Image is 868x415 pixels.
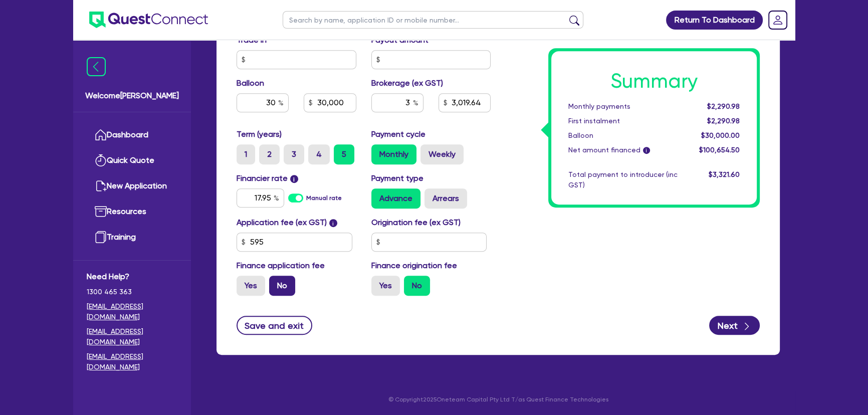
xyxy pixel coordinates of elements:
[237,276,265,296] label: Yes
[283,11,583,29] input: Search by name, application ID or mobile number...
[371,144,416,164] label: Monthly
[568,69,740,93] h1: Summary
[89,12,208,28] img: quest-connect-logo-blue
[87,173,177,199] a: New Application
[765,7,791,33] a: Dropdown toggle
[709,316,760,335] button: Next
[561,169,685,190] div: Total payment to introducer (inc GST)
[237,77,264,89] label: Balloon
[87,351,177,372] a: [EMAIL_ADDRESS][DOMAIN_NAME]
[237,128,282,140] label: Term (years)
[87,148,177,173] a: Quick Quote
[87,122,177,148] a: Dashboard
[237,316,312,335] button: Save and exit
[87,225,177,250] a: Training
[237,144,255,164] label: 1
[209,395,787,404] p: © Copyright 2025 Oneteam Capital Pty Ltd T/as Quest Finance Technologies
[371,260,457,272] label: Finance origination fee
[306,193,342,202] label: Manual rate
[334,144,354,164] label: 5
[259,144,280,164] label: 2
[371,172,423,184] label: Payment type
[95,180,107,192] img: new-application
[237,172,298,184] label: Financier rate
[284,144,304,164] label: 3
[709,170,740,178] span: $3,321.60
[371,217,461,229] label: Origination fee (ex GST)
[269,276,295,296] label: No
[87,271,177,283] span: Need Help?
[561,116,685,126] div: First instalment
[95,154,107,166] img: quick-quote
[308,144,330,164] label: 4
[85,90,179,102] span: Welcome [PERSON_NAME]
[666,11,763,30] a: Return To Dashboard
[290,175,298,183] span: i
[87,57,106,76] img: icon-menu-close
[371,276,400,296] label: Yes
[707,117,740,125] span: $2,290.98
[237,260,325,272] label: Finance application fee
[701,131,740,139] span: $30,000.00
[87,287,177,297] span: 1300 465 363
[404,276,430,296] label: No
[237,217,327,229] label: Application fee (ex GST)
[95,231,107,243] img: training
[561,145,685,155] div: Net amount financed
[87,301,177,322] a: [EMAIL_ADDRESS][DOMAIN_NAME]
[329,219,337,227] span: i
[707,102,740,110] span: $2,290.98
[561,101,685,112] div: Monthly payments
[561,130,685,141] div: Balloon
[87,199,177,225] a: Resources
[643,147,650,154] span: i
[424,188,467,209] label: Arrears
[420,144,464,164] label: Weekly
[371,128,425,140] label: Payment cycle
[95,205,107,218] img: resources
[87,326,177,347] a: [EMAIL_ADDRESS][DOMAIN_NAME]
[371,188,420,209] label: Advance
[371,77,443,89] label: Brokerage (ex GST)
[699,146,740,154] span: $100,654.50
